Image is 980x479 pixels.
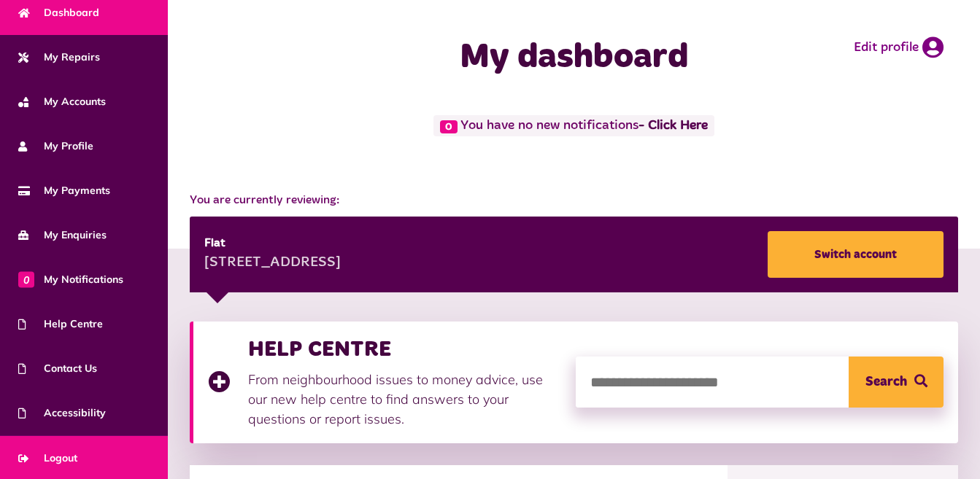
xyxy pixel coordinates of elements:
a: Edit profile [854,36,944,58]
h1: My dashboard [385,36,763,79]
h3: HELP CENTRE [248,336,561,362]
span: My Accounts [18,94,106,109]
div: [STREET_ADDRESS] [204,252,341,274]
span: 0 [18,271,34,287]
span: You are currently reviewing: [190,192,958,209]
span: My Enquiries [18,227,107,243]
button: Search [849,357,944,408]
p: From neighbourhood issues to money advice, use our new help centre to find answers to your questi... [248,370,561,429]
span: Contact Us [18,361,97,376]
span: Search [865,357,907,408]
span: Logout [18,451,77,466]
span: 0 [440,120,458,133]
span: Dashboard [18,5,99,20]
span: Accessibility [18,405,106,421]
span: My Payments [18,183,110,198]
a: - Click Here [638,120,708,133]
a: Switch account [768,231,944,278]
div: Flat [204,235,341,252]
span: My Notifications [18,272,123,287]
span: My Repairs [18,50,100,65]
span: My Profile [18,139,93,154]
span: You have no new notifications [433,115,714,136]
span: Help Centre [18,316,103,332]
